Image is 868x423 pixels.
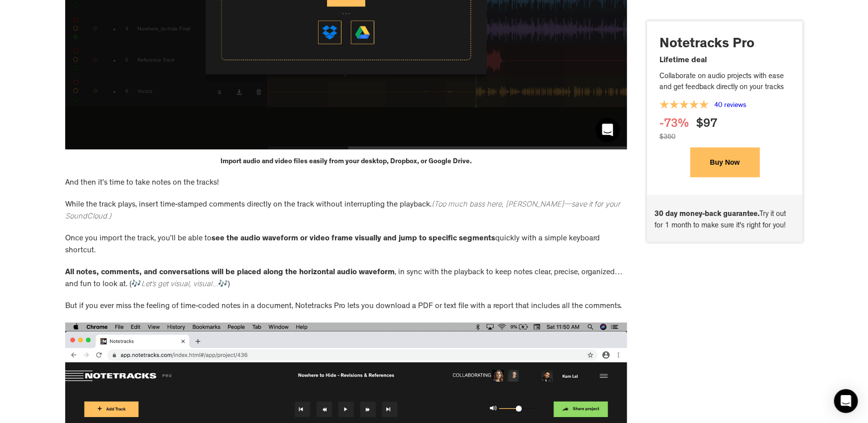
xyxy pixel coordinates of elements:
div: Open Intercom Messenger [834,389,858,413]
strong: see the audio waveform or video frame visually and jump to specific segments [212,235,495,243]
div: Once you import the track, you’ll be able to quickly with a simple keyboard shortcut. [65,233,627,267]
button: Buy Now [690,148,760,178]
div: $360 [659,133,675,148]
strong: 30 day money-back guarantee. [654,211,759,219]
div: , in sync with the playback to keep notes clear, precise, organized… and fun to look at. (🎶 🎶) [65,267,627,301]
p: Lifetime deal [659,55,790,67]
a: 40 reviews [714,103,746,109]
strong: Import audio and video files easily from your desktop, Dropbox, or Google Drive. [220,158,472,165]
div: While the track plays, insert time-stamped comments directly on the track without interrupting th... [65,199,627,233]
div: And then it’s time to take notes on the tracks! [65,177,627,199]
p: Notetracks Pro [659,36,790,55]
p: Try it out for 1 month to make sure it's right for you! [654,210,795,232]
div: -73% [659,118,689,133]
p: Collaborate on audio projects with ease and get feedback directly on your tracks [659,72,790,94]
em: (Too much bass here, [PERSON_NAME]—save it for your SoundCloud.) [65,200,620,220]
div: $97 [696,118,717,133]
div: But if you ever miss the feeling of time-coded notes in a document, Notetracks Pro lets you downl... [65,301,627,322]
strong: All notes, comments, and conversations will be placed along the horizontal audio waveform [65,269,395,277]
em: Let’s get visual, visual… [141,279,218,288]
